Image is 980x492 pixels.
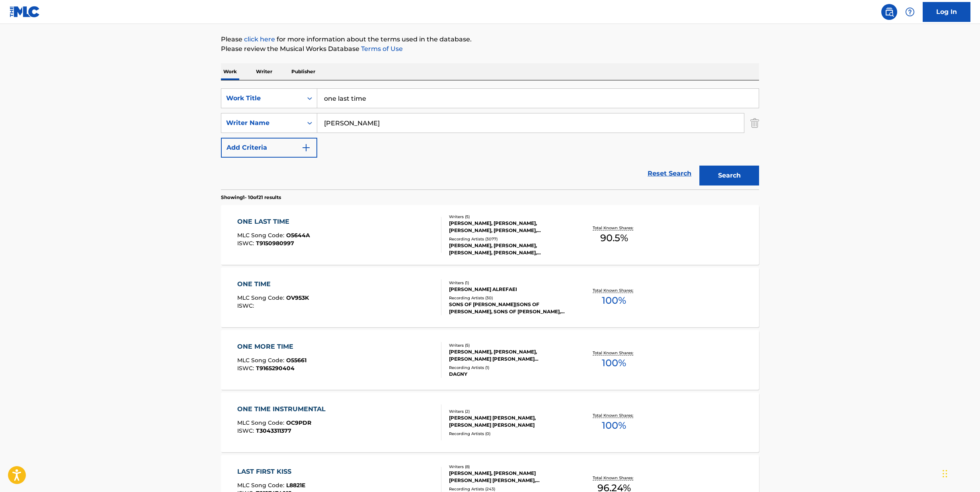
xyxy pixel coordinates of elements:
[226,118,298,128] div: Writer Name
[237,232,286,239] span: MLC Song Code :
[237,365,256,372] span: ISWC :
[237,294,286,301] span: MLC Song Code :
[593,412,635,418] p: Total Known Shares:
[449,365,569,371] div: Recording Artists ( 1 )
[221,205,759,265] a: ONE LAST TIMEMLC Song Code:O5644AISWC:T9150980997Writers (5)[PERSON_NAME], [PERSON_NAME], [PERSON...
[221,88,759,189] form: Search Form
[602,293,626,308] span: 100 %
[449,414,569,429] div: [PERSON_NAME] [PERSON_NAME], [PERSON_NAME] [PERSON_NAME]
[593,225,635,231] p: Total Known Shares:
[221,44,759,54] p: Please review the Musical Works Database
[600,231,628,245] span: 90.5 %
[237,427,256,434] span: ISWC :
[359,45,403,53] a: Terms of Use
[301,143,311,152] img: 9d2ae6d4665cec9f34b9.svg
[254,63,275,80] p: Writer
[449,470,569,484] div: [PERSON_NAME], [PERSON_NAME] [PERSON_NAME] [PERSON_NAME], [PERSON_NAME] JAN PATRIK [PERSON_NAME] ...
[237,240,256,247] span: ISWC :
[449,242,569,256] div: [PERSON_NAME], [PERSON_NAME], [PERSON_NAME], [PERSON_NAME], [PERSON_NAME], [PERSON_NAME], [PERSON...
[449,286,569,293] div: [PERSON_NAME] ALREFAEI
[237,217,310,226] div: ONE LAST TIME
[449,214,569,220] div: Writers ( 5 )
[237,467,305,476] div: LAST FIRST KISS
[237,482,286,489] span: MLC Song Code :
[449,220,569,234] div: [PERSON_NAME], [PERSON_NAME], [PERSON_NAME], [PERSON_NAME], [PERSON_NAME] [PERSON_NAME]
[286,294,309,301] span: OV953K
[902,4,918,20] div: Help
[221,194,281,201] p: Showing 1 - 10 of 21 results
[237,342,306,351] div: ONE MORE TIME
[943,462,947,486] div: Drag
[449,280,569,286] div: Writers ( 1 )
[449,301,569,315] div: SONS OF [PERSON_NAME]|SONS OF [PERSON_NAME], SONS OF [PERSON_NAME], YA'[PERSON_NAME], SONS OF [PE...
[237,279,309,289] div: ONE TIME
[602,356,626,370] span: 100 %
[286,357,306,364] span: O55661
[593,287,635,293] p: Total Known Shares:
[449,342,569,348] div: Writers ( 5 )
[449,431,569,437] div: Recording Artists ( 0 )
[449,236,569,242] div: Recording Artists ( 3077 )
[221,267,759,327] a: ONE TIMEMLC Song Code:OV953KISWC:Writers (1)[PERSON_NAME] ALREFAEIRecording Artists (30)SONS OF [...
[449,408,569,414] div: Writers ( 2 )
[593,350,635,356] p: Total Known Shares:
[884,7,894,17] img: search
[237,404,330,414] div: ONE TIME INSTRUMENTAL
[286,419,311,426] span: OC9PDR
[256,240,294,247] span: T9150980997
[221,330,759,390] a: ONE MORE TIMEMLC Song Code:O55661ISWC:T9165290404Writers (5)[PERSON_NAME], [PERSON_NAME], [PERSON...
[256,427,291,434] span: T3043311377
[750,113,759,133] img: Delete Criterion
[221,138,317,158] button: Add Criteria
[286,232,310,239] span: O5644A
[602,418,626,433] span: 100 %
[905,7,915,17] img: help
[237,357,286,364] span: MLC Song Code :
[449,371,569,378] div: DAGNY
[221,35,759,44] p: Please for more information about the terms used in the database.
[221,392,759,452] a: ONE TIME INSTRUMENTALMLC Song Code:OC9PDRISWC:T3043311377Writers (2)[PERSON_NAME] [PERSON_NAME], ...
[221,63,239,80] p: Work
[644,165,695,182] a: Reset Search
[449,295,569,301] div: Recording Artists ( 30 )
[237,419,286,426] span: MLC Song Code :
[286,482,305,489] span: L8821E
[940,454,980,492] iframe: Chat Widget
[256,365,295,372] span: T9165290404
[449,348,569,363] div: [PERSON_NAME], [PERSON_NAME], [PERSON_NAME] [PERSON_NAME] [PERSON_NAME] [PERSON_NAME], [PERSON_NAME]
[10,6,40,18] img: MLC Logo
[289,63,318,80] p: Publisher
[699,166,759,185] button: Search
[593,475,635,481] p: Total Known Shares:
[244,35,275,43] a: click here
[881,4,897,20] a: Public Search
[449,464,569,470] div: Writers ( 8 )
[449,486,569,492] div: Recording Artists ( 243 )
[226,94,298,103] div: Work Title
[923,2,970,22] a: Log In
[237,302,256,309] span: ISWC :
